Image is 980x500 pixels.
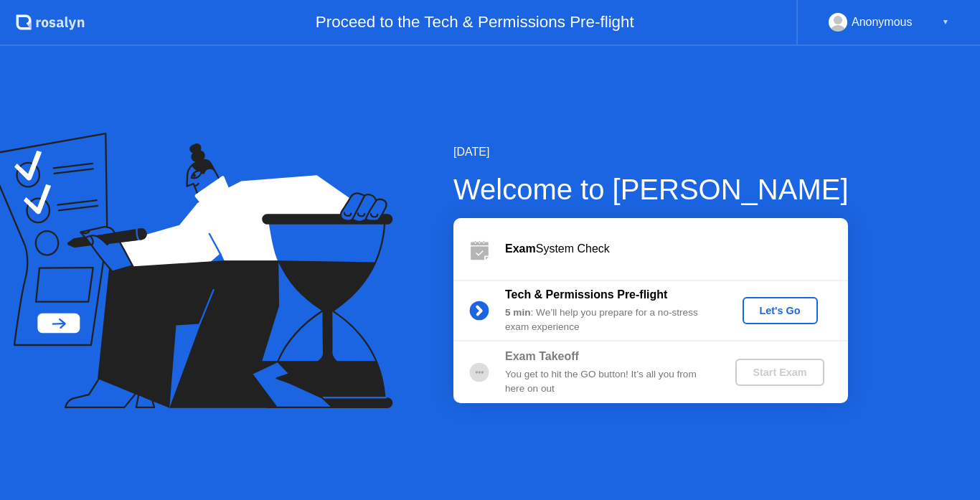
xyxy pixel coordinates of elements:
[942,13,949,32] div: ▼
[852,13,913,32] div: Anonymous
[453,143,849,161] div: [DATE]
[453,168,849,211] div: Welcome to [PERSON_NAME]
[505,367,712,397] div: You get to hit the GO button! It’s all you from here on out
[505,350,579,362] b: Exam Takeoff
[741,367,818,378] div: Start Exam
[743,297,818,324] button: Let's Go
[505,242,536,255] b: Exam
[735,359,824,386] button: Start Exam
[748,305,812,316] div: Let's Go
[505,306,712,335] div: : We’ll help you prepare for a no-stress exam experience
[505,307,531,318] b: 5 min
[505,288,667,301] b: Tech & Permissions Pre-flight
[505,240,848,258] div: System Check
